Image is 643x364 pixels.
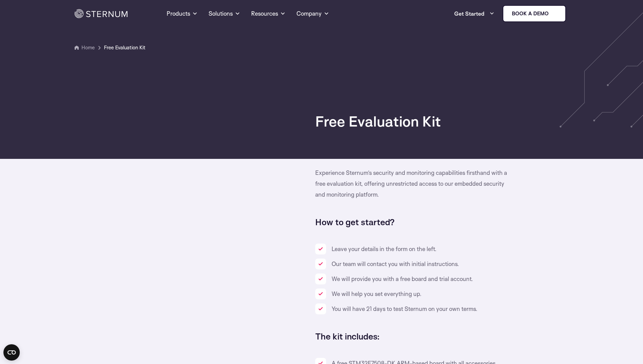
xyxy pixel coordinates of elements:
[551,11,557,16] img: sternum iot
[296,1,329,26] a: Company
[81,44,95,51] a: Home
[315,303,569,314] li: You will have 21 days to test Sternum on your own terms.
[167,1,198,26] a: Products
[503,5,566,22] a: Book a demo
[315,274,569,284] li: We will provide you with a free board and trial account.
[315,167,509,200] p: Experience Sternum’s security and monitoring capabilities firsthand with a free evaluation kit, o...
[209,1,240,26] a: Solutions
[104,44,146,52] span: Free Evaluation Kit
[3,344,20,361] button: Open CMP widget
[454,7,494,20] a: Get Started
[315,259,569,269] li: Our team will contact you with initial instructions.
[315,331,569,342] h5: The kit includes:
[315,288,569,299] li: We will help you set everything up.
[251,1,286,26] a: Resources
[315,244,569,254] li: Leave your details in the form on the left.
[315,113,569,151] h1: Free Evaluation Kit
[315,216,569,227] h5: How to get started?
